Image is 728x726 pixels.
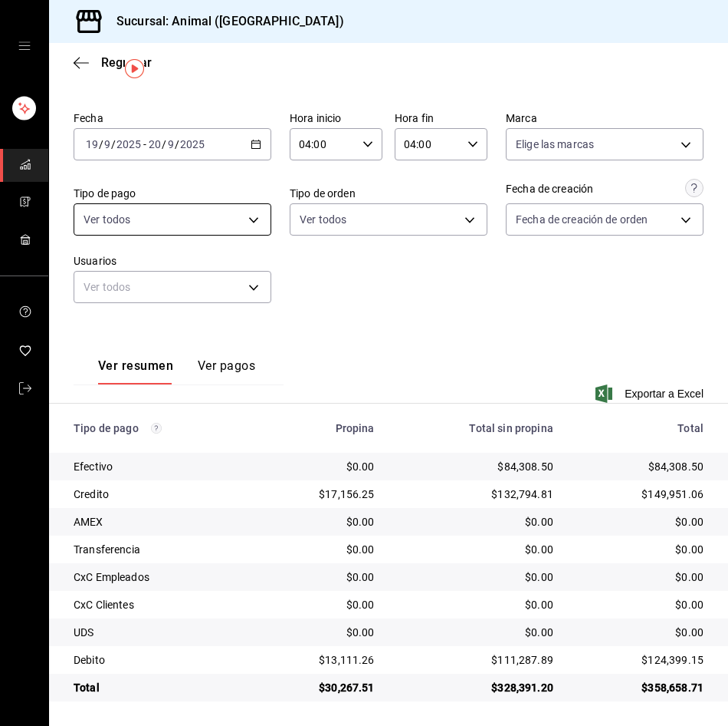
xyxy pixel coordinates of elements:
[267,422,374,434] div: Propina
[74,569,242,585] div: CxC Empleados
[267,459,374,474] div: $0.00
[74,55,152,70] button: Regresar
[198,358,255,384] button: Ver pagos
[267,569,374,585] div: $0.00
[267,487,374,502] div: $17,156.25
[104,12,344,31] h3: Sucursal: Animal ([GEOGRAPHIC_DATA])
[74,514,242,530] div: AMEX
[516,137,594,152] span: Elige las marcas
[99,138,103,150] span: /
[267,542,374,557] div: $0.00
[74,487,242,502] div: Credito
[74,625,242,640] div: UDS
[578,514,703,530] div: $0.00
[578,487,703,502] div: $149,951.06
[399,569,553,585] div: $0.00
[578,625,703,640] div: $0.00
[74,256,271,266] label: Usuarios
[143,138,146,150] span: -
[162,138,166,150] span: /
[578,422,703,434] div: Total
[85,138,99,150] input: --
[74,271,271,303] div: Ver todos
[74,459,242,474] div: Efectivo
[399,459,553,474] div: $84,308.50
[74,680,242,695] div: Total
[399,680,553,695] div: $328,391.20
[267,680,374,695] div: $30,267.51
[103,138,111,150] input: --
[74,652,242,668] div: Debito
[167,138,175,150] input: --
[399,597,553,612] div: $0.00
[290,188,487,199] label: Tipo de orden
[267,597,374,612] div: $0.00
[395,113,487,124] label: Hora fin
[74,113,271,124] label: Fecha
[578,597,703,612] div: $0.00
[578,652,703,668] div: $124,399.15
[74,597,242,612] div: CxC Clientes
[399,487,553,502] div: $132,794.81
[267,625,374,640] div: $0.00
[74,422,242,434] div: Tipo de pago
[98,358,173,384] button: Ver resumen
[175,138,179,150] span: /
[578,459,703,474] div: $84,308.50
[74,188,271,199] label: Tipo de pago
[179,138,205,150] input: ----
[74,542,242,557] div: Transferencia
[516,212,648,227] span: Fecha de creación de orden
[506,113,703,124] label: Marca
[506,181,593,197] div: Fecha de creación
[98,358,255,384] div: navigation tabs
[125,59,144,78] img: Tooltip marker
[598,384,703,403] button: Exportar a Excel
[399,652,553,668] div: $111,287.89
[267,652,374,668] div: $13,111.26
[151,423,162,434] svg: Los pagos realizados con Pay y otras terminales son montos brutos.
[399,514,553,530] div: $0.00
[116,138,142,150] input: ----
[578,680,703,695] div: $358,658.71
[111,138,116,150] span: /
[399,625,553,640] div: $0.00
[399,422,553,434] div: Total sin propina
[18,40,31,52] button: open drawer
[267,514,374,530] div: $0.00
[578,569,703,585] div: $0.00
[84,212,130,227] span: Ver todos
[578,542,703,557] div: $0.00
[399,542,553,557] div: $0.00
[300,212,346,227] span: Ver todos
[290,113,382,124] label: Hora inicio
[101,55,152,70] span: Regresar
[148,138,162,150] input: --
